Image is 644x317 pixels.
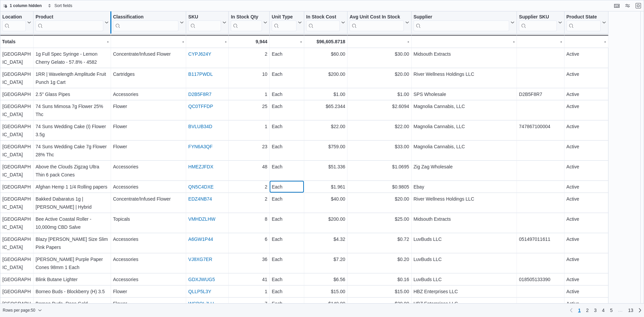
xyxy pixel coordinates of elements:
[188,71,213,77] a: B117PWDL
[306,275,345,283] div: $6.56
[414,14,509,31] div: Supplier
[591,305,599,316] a: Page 3 of 13
[113,235,184,243] div: Accessories
[567,235,606,243] div: Active
[519,14,556,20] div: Supplier SKU
[2,143,31,159] div: [GEOGRAPHIC_DATA]
[272,70,302,78] div: Each
[188,51,211,57] a: CYPJ624Y
[188,164,213,169] a: HMEZJFDX
[567,195,606,203] div: Active
[414,255,515,263] div: LuvBuds LLC
[113,38,184,46] div: -
[306,14,340,20] div: In Stock Cost
[272,255,302,263] div: Each
[231,163,267,171] div: 48
[231,183,267,191] div: 2
[231,70,267,78] div: 10
[3,308,35,313] span: Rows per page : 50
[113,215,184,223] div: Topicals
[2,275,31,292] div: [GEOGRAPHIC_DATA]
[567,38,606,46] div: -
[607,305,615,316] a: Page 5 of 13
[594,307,597,314] span: 3
[2,14,31,31] button: Location
[272,215,302,223] div: Each
[306,163,345,171] div: $51.336
[414,14,509,20] div: Supplier
[272,14,302,31] button: Unit Type
[231,255,267,263] div: 36
[567,300,606,308] div: Active
[414,300,515,308] div: HBZ Enterprises LLC
[113,102,184,110] div: Flower
[2,287,31,304] div: [GEOGRAPHIC_DATA]
[602,307,605,314] span: 4
[306,195,345,203] div: $40.00
[231,90,267,98] div: 1
[306,50,345,58] div: $60.00
[231,275,267,283] div: 41
[272,163,302,171] div: Each
[414,287,515,296] div: HBZ Enterprises LLC
[36,255,109,271] div: [PERSON_NAME] Purple Paper Cones 98mm 1 Each
[2,14,26,20] div: Location
[45,2,75,10] button: Sort fields
[113,50,184,58] div: Concentrate/Infused Flower
[2,163,31,179] div: [GEOGRAPHIC_DATA]
[272,275,302,283] div: Each
[350,14,404,31] div: Avg Unit Cost In Stock
[567,306,575,314] button: Previous page
[188,92,211,97] a: D2B5F8R7
[2,102,31,118] div: [GEOGRAPHIC_DATA]
[567,163,606,171] div: Active
[188,257,212,262] a: VJ8XG7ER
[583,305,591,316] a: Page 2 of 13
[414,122,515,130] div: Magnolia Cannabis, LLC
[36,102,109,118] div: 74 Suns Mimosa 7g Flower 25% Thc
[567,122,606,130] div: Active
[634,2,642,10] button: Exit fullscreen
[231,14,262,20] div: In Stock Qty
[2,14,26,31] div: Location
[567,255,606,263] div: Active
[575,305,636,316] ul: Pagination for preceding grid
[350,102,409,110] div: $2.6094
[414,50,515,58] div: Midsouth Extracts
[414,90,515,98] div: SPS Wholesale
[113,255,184,263] div: Accessories
[188,14,221,31] div: SKU URL
[567,102,606,110] div: Active
[350,255,409,263] div: $0.20
[36,163,109,179] div: Above the Clouds Zigzag Ultra Thin 6 pack Cones
[272,183,302,191] div: Each
[567,70,606,78] div: Active
[350,70,409,78] div: $20.00
[414,38,515,46] div: -
[567,287,606,296] div: Active
[350,90,409,98] div: $1.00
[628,307,633,314] span: 13
[350,163,409,171] div: $1.0695
[567,275,606,283] div: Active
[54,3,72,8] span: Sort fields
[188,196,212,202] a: EDZ4NB74
[113,14,184,31] button: Classification
[113,183,184,191] div: Accessories
[2,235,31,251] div: [GEOGRAPHIC_DATA]
[2,38,31,46] div: Totals
[113,287,184,296] div: Flower
[306,235,345,243] div: $4.32
[272,90,302,98] div: Each
[272,50,302,58] div: Each
[350,195,409,203] div: $20.00
[188,301,214,306] a: WCBQLJLU
[613,2,621,10] button: Keyboard shortcuts
[567,14,601,31] div: Product State
[113,300,184,308] div: Flower
[188,184,213,190] a: QN5C4DXE
[36,235,109,251] div: Blazy [PERSON_NAME] Size Slim Pink Papers
[414,102,515,110] div: Magnolia Cannabis, LLC
[575,305,583,316] button: Page 1 of 13
[519,14,562,31] button: Supplier SKU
